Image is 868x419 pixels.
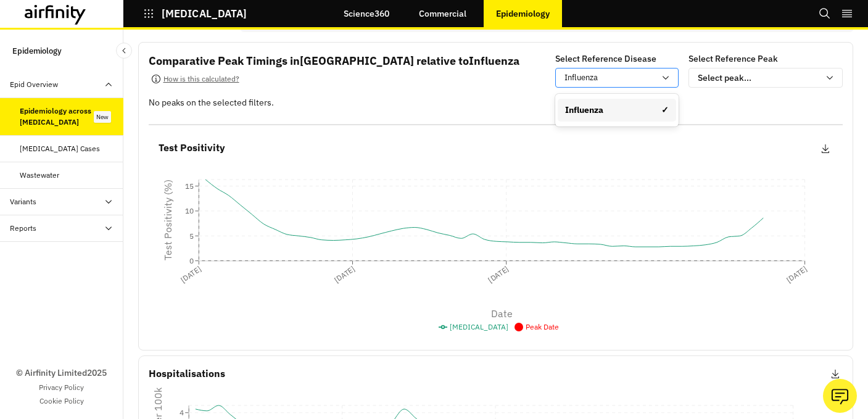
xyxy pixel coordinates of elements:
[823,379,857,413] button: Ask our analysts
[116,43,132,59] button: Close Sidebar
[491,307,513,320] tspan: Date
[333,264,357,285] tspan: [DATE]
[94,111,111,123] div: New
[163,72,239,86] p: How is this calculated?
[185,206,194,215] tspan: 10
[20,106,94,128] div: Epidemiology across [MEDICAL_DATA]
[819,3,831,24] button: Search
[450,322,508,331] span: [MEDICAL_DATA]
[39,396,84,407] a: Cookie Policy
[185,181,194,191] tspan: 15
[149,52,519,69] p: Comparative Peak Timings in [GEOGRAPHIC_DATA] relative to Influenza
[20,143,100,154] div: [MEDICAL_DATA] Cases
[698,72,819,85] div: Select peak...
[159,140,225,156] p: Test Positivity
[143,3,247,24] button: [MEDICAL_DATA]
[10,79,58,90] div: Epid Overview
[688,52,778,65] p: Select Reference Peak
[785,264,809,285] tspan: [DATE]
[149,366,225,382] p: Hospitalisations
[564,72,598,84] p: Influenza
[189,256,194,265] tspan: 0
[162,180,174,260] tspan: Test Positivity (%)
[162,8,247,19] p: [MEDICAL_DATA]
[189,231,194,241] tspan: 5
[39,382,84,393] a: Privacy Policy
[20,170,59,181] div: Wastewater
[149,69,241,89] button: How is this calculated?
[526,322,559,331] span: Peak Date
[16,367,107,380] p: © Airfinity Limited 2025
[180,408,184,417] tspan: 4
[555,52,656,65] p: Select Reference Disease
[10,223,36,234] div: Reports
[496,9,550,19] p: Epidemiology
[179,264,203,285] tspan: [DATE]
[565,104,669,117] div: Influenza
[12,39,62,62] p: Epidemiology
[486,264,510,285] tspan: [DATE]
[661,104,669,117] span: ✓
[10,196,36,207] div: Variants
[149,96,843,109] p: No peaks on the selected filters.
